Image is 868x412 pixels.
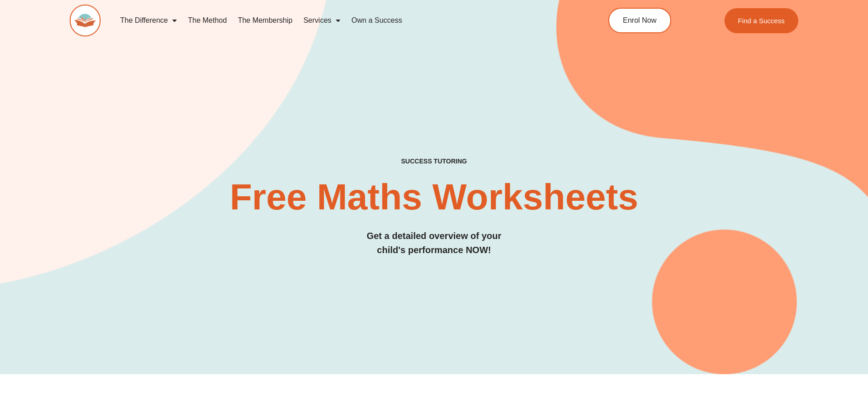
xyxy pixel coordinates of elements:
[724,8,799,33] a: Find a Success
[182,10,232,31] a: The Method
[346,10,407,31] a: Own a Success
[115,10,567,31] nav: Menu
[623,17,657,24] span: Enrol Now
[70,229,799,257] h3: Get a detailed overview of your child's performance NOW!
[70,179,799,215] h2: Free Maths Worksheets​
[115,10,183,31] a: The Difference
[232,10,298,31] a: The Membership
[70,158,799,165] h4: SUCCESS TUTORING​
[738,17,785,24] span: Find a Success
[298,10,346,31] a: Services
[608,8,671,33] a: Enrol Now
